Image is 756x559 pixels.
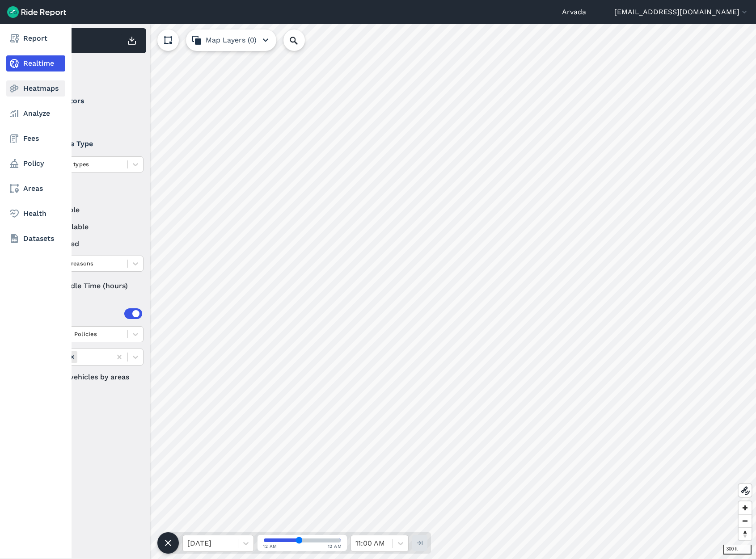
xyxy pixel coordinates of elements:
[614,7,749,17] button: [EMAIL_ADDRESS][DOMAIN_NAME]
[739,514,752,527] button: Zoom out
[36,205,144,215] label: available
[36,372,144,382] label: Filter vehicles by areas
[36,222,144,232] label: unavailable
[723,545,752,555] div: 300 ft
[283,29,319,51] input: Search Location or Vehicles
[36,278,144,294] div: Idle Time (hours)
[48,308,142,319] div: Areas
[36,301,142,326] summary: Areas
[36,88,142,113] summary: Operators
[6,206,65,222] a: Health
[739,501,752,514] button: Zoom in
[6,156,65,172] a: Policy
[562,7,586,17] a: Arvada
[6,231,65,247] a: Datasets
[36,113,144,124] label: Lime
[7,6,66,18] img: Ride Report
[186,29,276,51] button: Map Layers (0)
[263,543,277,550] span: 12 AM
[6,30,65,46] a: Report
[6,181,65,197] a: Areas
[739,527,752,540] button: Reset bearing to north
[29,24,756,559] canvas: Map
[328,543,342,550] span: 12 AM
[36,131,142,156] summary: Vehicle Type
[36,239,144,249] label: reserved
[33,57,146,85] div: Filter
[6,80,65,97] a: Heatmaps
[6,130,65,147] a: Fees
[6,105,65,122] a: Analyze
[36,180,142,205] summary: Status
[6,55,65,71] a: Realtime
[68,351,77,362] div: Remove Areas (5)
